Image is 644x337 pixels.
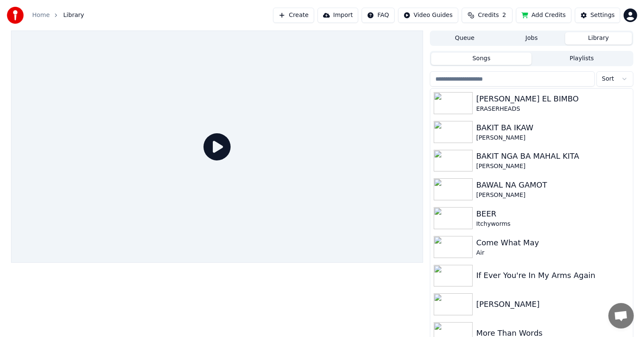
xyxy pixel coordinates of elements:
div: [PERSON_NAME] EL BIMBO [476,93,629,105]
div: BAWAL NA GAMOT [476,179,629,191]
div: ERASERHEADS [476,105,629,113]
div: Come What May [476,237,629,249]
div: [PERSON_NAME] [476,298,629,310]
button: FAQ [362,8,394,23]
div: Itchyworms [476,220,629,228]
button: Playlists [532,53,632,65]
button: Library [565,32,632,45]
div: Air [476,249,629,257]
div: [PERSON_NAME] [476,134,629,142]
div: If Ever You're In My Arms Again [476,270,629,281]
button: Create [273,8,314,23]
span: Credits [478,11,499,20]
button: Songs [431,53,532,65]
button: Credits2 [462,8,513,23]
span: 2 [502,11,506,20]
div: Open chat [608,303,634,329]
div: [PERSON_NAME] [476,191,629,199]
a: Home [32,11,50,20]
button: Import [318,8,358,23]
img: youka [7,7,24,24]
button: Video Guides [398,8,458,23]
div: [PERSON_NAME] [476,162,629,171]
button: Add Credits [516,8,572,23]
div: Settings [591,11,615,20]
button: Jobs [498,32,565,45]
nav: breadcrumb [32,11,84,20]
div: BAKIT BA IKAW [476,122,629,134]
span: Sort [602,75,614,83]
span: Library [63,11,84,20]
div: BEER [476,208,629,220]
div: BAKIT NGA BA MAHAL KITA [476,150,629,162]
button: Queue [431,32,498,45]
button: Settings [575,8,620,23]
